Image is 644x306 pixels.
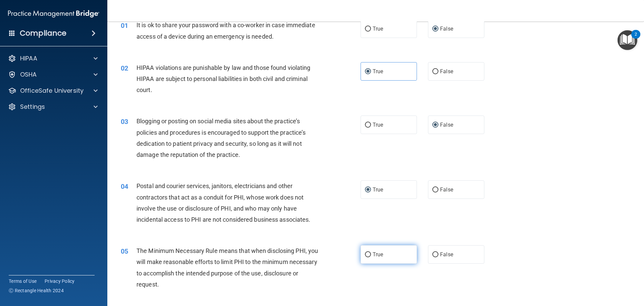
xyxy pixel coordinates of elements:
[432,252,438,257] input: False
[440,251,453,258] span: False
[137,118,306,158] span: Blogging or posting on social media sites about the practice’s policies and procedures is encoura...
[635,34,637,43] div: 2
[373,186,383,193] span: True
[20,54,37,62] p: HIPAA
[121,64,128,72] span: 02
[20,71,37,79] p: OSHA
[8,54,98,62] a: HIPAA
[373,26,383,32] span: True
[365,27,371,32] input: True
[440,68,453,75] span: False
[365,123,371,128] input: True
[137,21,315,40] span: It is ok to share your password with a co-worker in case immediate access of a device during an e...
[432,123,438,128] input: False
[373,122,383,128] span: True
[20,103,45,111] p: Settings
[432,69,438,74] input: False
[8,7,99,20] img: PMB logo
[618,30,637,50] button: Open Resource Center, 2 new notifications
[137,247,318,288] span: The Minimum Necessary Rule means that when disclosing PHI, you will make reasonable efforts to li...
[8,103,98,111] a: Settings
[440,26,453,32] span: False
[8,71,98,79] a: OSHA
[20,87,84,95] p: OfficeSafe University
[121,21,128,30] span: 01
[137,64,310,93] span: HIPAA violations are punishable by law and those found violating HIPAA are subject to personal li...
[373,251,383,258] span: True
[121,118,128,126] span: 03
[373,68,383,75] span: True
[440,186,453,193] span: False
[121,182,128,190] span: 04
[45,278,75,285] a: Privacy Policy
[365,69,371,74] input: True
[432,27,438,32] input: False
[121,247,128,255] span: 05
[440,122,453,128] span: False
[9,287,64,294] span: Ⓒ Rectangle Health 2024
[365,187,371,192] input: True
[20,29,66,38] h4: Compliance
[365,252,371,257] input: True
[137,182,310,223] span: Postal and courier services, janitors, electricians and other contractors that act as a conduit f...
[9,278,37,285] a: Terms of Use
[432,187,438,192] input: False
[8,87,98,95] a: OfficeSafe University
